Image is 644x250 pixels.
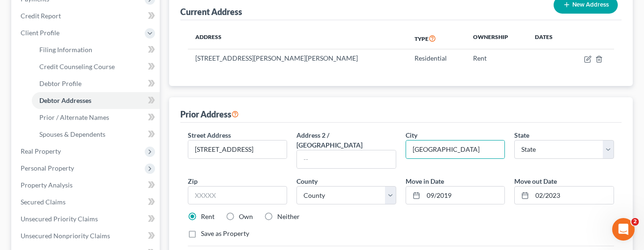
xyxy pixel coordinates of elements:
a: Property Analysis [13,177,160,194]
th: Ownership [466,28,527,49]
span: State [514,131,529,139]
label: Own [239,212,253,221]
a: Filing Information [32,41,160,58]
input: MM/YYYY [532,187,614,204]
span: Prior / Alternate Names [39,113,109,121]
a: Credit Counseling Course [32,58,160,75]
label: Address 2 / [GEOGRAPHIC_DATA] [296,130,396,150]
a: Unsecured Nonpriority Claims [13,227,160,244]
div: Current Address [180,6,242,17]
div: Prior Address [180,109,239,120]
input: -- [297,150,396,168]
input: Enter street address [188,141,287,158]
td: Rent [466,49,527,67]
input: MM/YYYY [423,187,505,204]
label: Neither [277,212,300,221]
td: [STREET_ADDRESS][PERSON_NAME][PERSON_NAME] [188,49,407,67]
span: Property Analysis [21,181,73,189]
span: Secured Claims [21,198,66,206]
span: Credit Counseling Course [39,62,115,70]
span: Real Property [21,147,61,155]
a: Debtor Addresses [32,92,160,109]
input: XXXXX [188,186,288,205]
span: Unsecured Nonpriority Claims [21,232,110,240]
label: Save as Property [201,229,249,238]
span: Filing Information [39,46,92,54]
a: Spouses & Dependents [32,126,160,143]
a: Credit Report [13,8,160,24]
input: Enter city... [406,141,505,158]
span: Credit Report [21,12,61,20]
span: County [296,177,318,185]
span: Personal Property [21,164,74,172]
a: Prior / Alternate Names [32,109,160,126]
span: 2 [631,218,639,226]
a: Debtor Profile [32,75,160,92]
span: Zip [188,177,198,185]
a: Unsecured Priority Claims [13,211,160,227]
span: Spouses & Dependents [39,130,105,138]
span: Debtor Addresses [39,96,91,104]
span: Move out Date [514,177,557,185]
span: Debtor Profile [39,79,81,87]
th: Type [407,28,466,49]
span: Move in Date [406,177,444,185]
td: Residential [407,49,466,67]
span: Unsecured Priority Claims [21,215,98,223]
span: Street Address [188,131,231,139]
span: City [406,131,417,139]
a: Secured Claims [13,194,160,211]
iframe: Intercom live chat [612,218,635,241]
th: Dates [527,28,568,49]
label: Rent [201,212,215,221]
span: Client Profile [21,29,59,37]
th: Address [188,28,407,49]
